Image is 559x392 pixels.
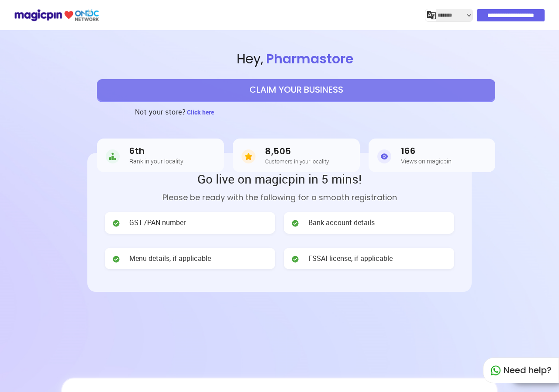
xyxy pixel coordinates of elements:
span: GST /PAN number [129,218,186,228]
h3: 6th [129,146,183,156]
span: Menu details, if applicable [129,253,211,264]
h5: Rank in your locality [129,158,183,164]
div: Need help? [483,357,559,383]
img: Rank [106,148,120,165]
img: Views [377,148,391,165]
p: Please be ready with the following for a smooth registration [105,191,454,203]
h3: 8,505 [265,146,329,156]
h3: 166 [401,146,452,156]
img: check [112,219,121,228]
button: CLAIM YOUR BUSINESS [97,79,495,101]
span: Pharmastore [263,49,356,68]
img: check [112,255,121,264]
img: ondc-logo-new-small.8a59708e.svg [14,7,99,23]
img: Customers [242,148,255,165]
img: whatapp_green.7240e66a.svg [490,365,501,376]
span: Bank account details [308,218,375,228]
img: check [291,219,300,228]
span: Hey , [34,50,559,69]
h5: Customers in your locality [265,158,329,164]
span: Click here [187,108,214,116]
img: check [291,255,300,264]
img: j2MGCQAAAABJRU5ErkJggg== [427,11,436,20]
h5: Views on magicpin [401,158,452,164]
h3: Not your store? [135,101,186,123]
h2: Go live on magicpin in 5 mins! [105,170,454,187]
span: FSSAI license, if applicable [308,253,393,264]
